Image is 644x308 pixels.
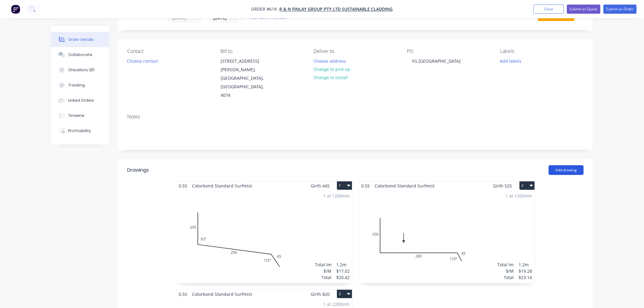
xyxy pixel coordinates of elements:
div: Bill to [220,48,304,54]
button: Change to pick up [310,65,354,73]
div: Total [498,274,514,281]
button: 3 [337,290,352,298]
button: Timeline [51,108,109,123]
div: Profitability [68,128,91,134]
div: Drawings [127,166,149,174]
span: Order #618 - [251,6,280,12]
span: 0.55 [176,290,190,299]
button: Choose address [310,57,349,65]
button: Submit as Order [604,5,637,14]
div: Notes [127,114,584,120]
div: [STREET_ADDRESS] [221,57,271,65]
div: Linked Orders [68,98,94,103]
button: Linked Orders [51,93,109,108]
div: 1.2m [336,261,350,268]
span: Girth 820 [311,290,330,299]
div: Checklists 0/0 [68,67,95,73]
div: 1 at 1200mm [323,193,350,199]
div: PO [407,48,490,54]
div: [STREET_ADDRESS][PERSON_NAME], [GEOGRAPHIC_DATA], [GEOGRAPHIC_DATA], 4074 [215,57,276,100]
div: 1.2m [519,261,532,268]
div: 1 at 2200mm [323,301,350,307]
button: Submit as Quote [567,5,600,14]
div: $/M [315,268,331,274]
button: 1 [337,181,352,190]
button: Checklists 0/0 [51,62,109,78]
span: 0.55 [359,181,372,190]
div: YG [GEOGRAPHIC_DATA] [407,57,465,65]
button: Add labels [497,57,525,65]
button: Choose contact [124,57,161,65]
span: Colorbond Standard Surfmist [190,290,254,299]
img: Factory [11,5,20,14]
div: $20.42 [336,274,350,281]
span: 0.55 [176,181,190,190]
button: Add drawing [549,165,584,175]
button: Profitability [51,123,109,138]
div: Timeline [68,113,84,118]
button: Tracking [51,78,109,93]
div: Deliver to [314,48,397,54]
button: Change to install [310,73,351,82]
div: Collaborate [68,52,92,58]
div: [PERSON_NAME], [GEOGRAPHIC_DATA], [GEOGRAPHIC_DATA], 4074 [221,65,271,100]
div: Total lm [315,261,331,268]
div: 1 at 1200mm [506,193,532,199]
button: Order details [51,32,109,47]
div: Labels [500,48,584,54]
button: Close [534,5,564,14]
button: Collaborate [51,47,109,62]
span: Girth 445 [311,181,330,190]
div: Total [315,274,331,281]
div: Contact [127,48,211,54]
div: Tracking [68,82,85,88]
div: $/M [498,268,514,274]
div: $19.28 [519,268,532,274]
div: 02002004593º135º1 at 1200mmTotal lm$/MTotal1.2m$17.02$20.42 [176,190,352,283]
div: Order details [68,37,94,42]
span: Colorbond Standard Surfmist [190,181,254,190]
button: 2 [520,181,535,190]
div: $23.14 [519,274,532,281]
div: Total lm [498,261,514,268]
span: Girth 525 [493,181,512,190]
div: 020028045135º1 at 1200mmTotal lm$/MTotal1.2m$19.28$23.14 [359,190,535,283]
a: R & N Finlay Group Pty Ltd Sustainable Cladding [280,6,393,12]
div: $17.02 [336,268,350,274]
span: Colorbond Standard Surfmist [372,181,437,190]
